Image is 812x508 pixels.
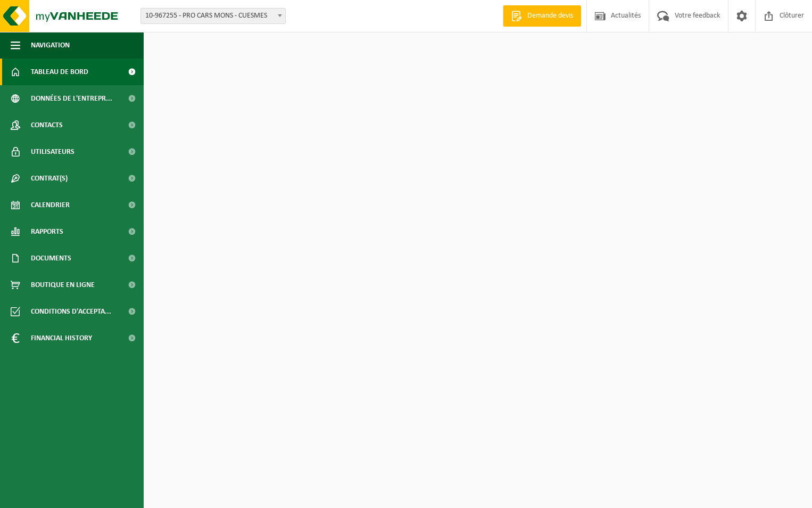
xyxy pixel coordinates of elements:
[141,9,285,23] span: 10-967255 - PRO CARS MONS - CUESMES
[31,85,112,112] span: Données de l'entrepr...
[31,192,70,218] span: Calendrier
[31,138,74,165] span: Utilisateurs
[31,218,63,245] span: Rapports
[31,112,63,138] span: Contacts
[31,165,68,192] span: Contrat(s)
[503,5,581,27] a: Demande devis
[31,245,71,272] span: Documents
[140,8,286,24] span: 10-967255 - PRO CARS MONS - CUESMES
[525,11,576,21] span: Demande devis
[31,59,88,85] span: Tableau de bord
[31,32,70,59] span: Navigation
[31,298,111,325] span: Conditions d'accepta...
[31,325,92,351] span: Financial History
[31,272,95,298] span: Boutique en ligne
